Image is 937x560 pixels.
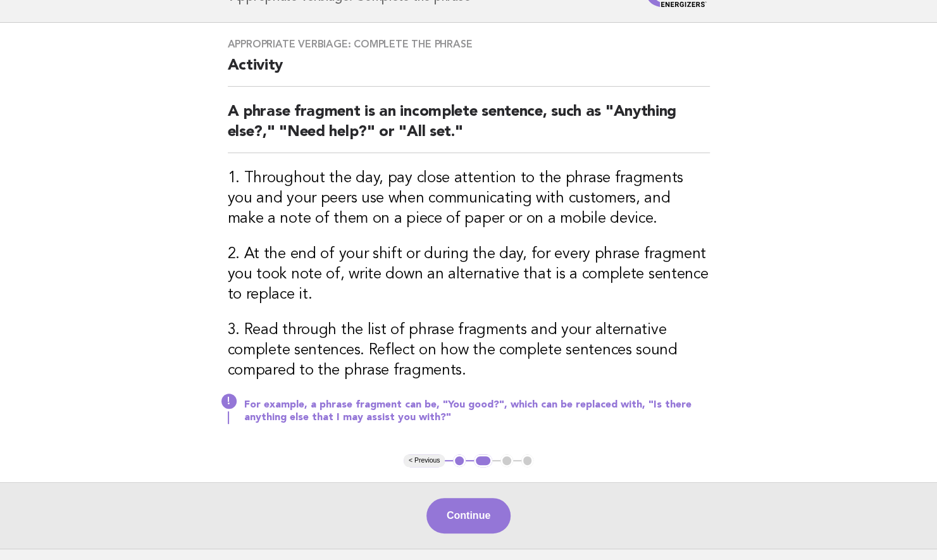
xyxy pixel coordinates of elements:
button: 2 [474,454,492,467]
h3: Appropriate verbiage: Complete the phrase [228,38,710,51]
button: < Previous [404,454,445,467]
h2: A phrase fragment is an incomplete sentence, such as "Anything else?," "Need help?" or "All set." [228,102,710,153]
h3: 2. At the end of your shift or during the day, for every phrase fragment you took note of, write ... [228,244,710,305]
h3: 3. Read through the list of phrase fragments and your alternative complete sentences. Reflect on ... [228,320,710,381]
h2: Activity [228,56,710,87]
button: Continue [426,498,511,533]
h3: 1. Throughout the day, pay close attention to the phrase fragments you and your peers use when co... [228,168,710,229]
p: For example, a phrase fragment can be, "You good?", which can be replaced with, "Is there anythin... [244,399,710,424]
button: 1 [453,454,466,467]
